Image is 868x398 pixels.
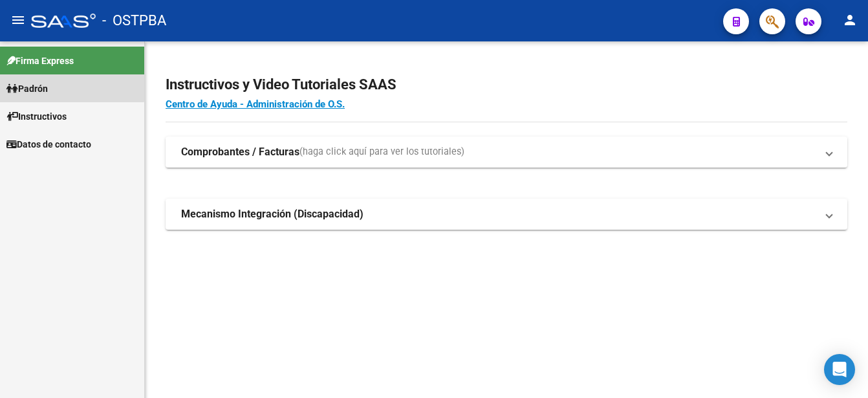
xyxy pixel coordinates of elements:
[6,109,67,124] span: Instructivos
[166,137,847,168] mat-expansion-panel-header: Comprobantes / Facturas(haga click aquí para ver los tutoriales)
[842,12,858,28] mat-icon: person
[166,72,847,97] h2: Instructivos y Video Tutoriales SAAS
[166,98,345,110] a: Centro de Ayuda - Administración de O.S.
[166,199,847,230] mat-expansion-panel-header: Mecanismo Integración (Discapacidad)
[102,6,166,35] span: - OSTPBA
[6,137,91,151] span: Datos de contacto
[299,145,464,159] span: (haga click aquí para ver los tutoriales)
[824,354,855,385] div: Open Intercom Messenger
[6,82,48,96] span: Padrón
[6,54,74,68] span: Firma Express
[10,12,26,28] mat-icon: menu
[181,145,299,159] strong: Comprobantes / Facturas
[181,207,363,221] strong: Mecanismo Integración (Discapacidad)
